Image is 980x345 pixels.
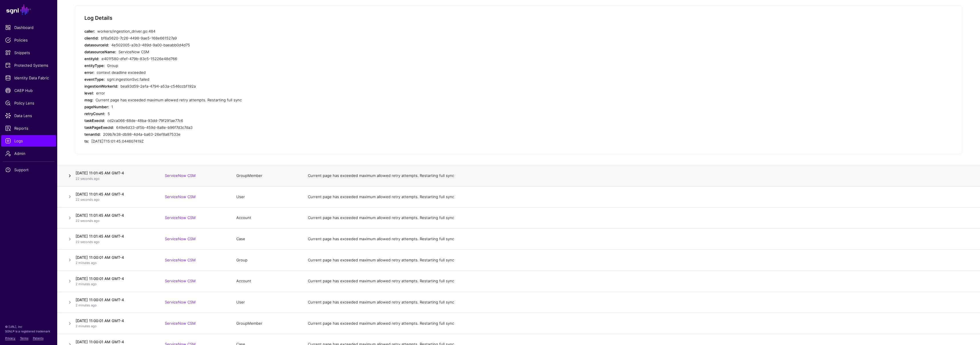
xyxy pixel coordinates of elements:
div: sgnl.ingestionSvc.failed [107,76,313,83]
strong: pageNumber: [84,105,109,109]
td: Current page has exceeded maximum allowed retry attempts. Restarting full sync [302,271,980,292]
a: ServiceNow CSM [165,173,196,178]
h5: Log Details [84,15,112,21]
a: CAEP Hub [1,85,56,96]
p: 2 minutes ago [76,261,153,265]
h4: [DATE] 11:01:45 AM GMT-4 [76,234,153,239]
td: Current page has exceeded maximum allowed retry attempts. Restarting full sync [302,250,980,271]
p: 2 minutes ago [76,303,153,308]
td: Account [231,207,302,228]
div: Current page has exceeded maximum allowed retry attempts. Restarting full sync [96,96,313,103]
a: ServiceNow CSM [165,258,196,262]
td: Case [231,228,302,250]
strong: entityId: [84,56,99,61]
a: Privacy [5,336,15,340]
strong: msg: [84,98,93,102]
strong: entityType: [84,63,105,68]
h4: [DATE] 11:00:01 AM GMT-4 [76,255,153,260]
div: 209b7e38-db98-4d4a-ba63-26ef8a87533e [103,131,313,138]
h4: [DATE] 11:01:45 AM GMT-4 [76,192,153,197]
a: ServiceNow CSM [165,215,196,220]
div: 4e502005-a3b3-489d-9a00-baeabb0d4d75 [111,42,313,48]
span: Policy Lens [5,100,52,106]
p: © [URL], Inc [5,324,52,329]
span: Protected Systems [5,62,52,68]
strong: eventType: [84,77,105,82]
td: User [231,292,302,313]
td: Account [231,271,302,292]
div: 1 [111,103,313,110]
td: Current page has exceeded maximum allowed retry attempts. Restarting full sync [302,165,980,186]
td: Current page has exceeded maximum allowed retry attempts. Restarting full sync [302,292,980,313]
div: context deadline exceeded [97,69,313,76]
div: Group [107,62,313,69]
a: Dashboard [1,22,56,33]
a: Reports [1,123,56,134]
td: Current page has exceeded maximum allowed retry attempts. Restarting full sync [302,313,980,334]
h4: [DATE] 11:00:01 AM GMT-4 [76,318,153,323]
strong: ingestionWorkerId: [84,84,118,88]
span: CAEP Hub [5,88,52,93]
a: Data Lens [1,110,56,121]
h4: [DATE] 11:00:01 AM GMT-4 [76,297,153,302]
span: Logs [5,138,52,144]
span: Reports [5,125,52,131]
strong: clientId: [84,36,99,40]
strong: error: [84,70,94,75]
td: Current page has exceeded maximum allowed retry attempts. Restarting full sync [302,228,980,250]
td: Group [231,250,302,271]
span: Policies [5,37,52,43]
h4: [DATE] 11:00:01 AM GMT-4 [76,339,153,344]
div: 5 [108,110,313,117]
span: Data Lens [5,113,52,119]
strong: retryCount: [84,111,105,116]
a: ServiceNow CSM [165,194,196,199]
strong: level: [84,91,94,95]
span: Snippets [5,50,52,56]
span: Admin [5,151,52,156]
span: Support [5,167,52,173]
div: workers/ingestion_driver.go:484 [97,28,313,35]
a: Patents [33,336,43,340]
div: 649e6d33-df5b-459d-8a8e-b96f7d3c7da3 [116,124,313,131]
td: User [231,186,302,208]
a: Snippets [1,47,56,58]
a: Admin [1,148,56,159]
a: Identity Data Fabric [1,72,56,84]
a: ServiceNow CSM [165,236,196,241]
td: Current page has exceeded maximum allowed retry attempts. Restarting full sync [302,207,980,228]
strong: taskPageExecId: [84,125,114,130]
span: Dashboard [5,25,52,30]
a: Logs [1,135,56,147]
p: 22 seconds ago [76,218,153,223]
td: Current page has exceeded maximum allowed retry attempts. Restarting full sync [302,186,980,208]
div: [DATE]T15:01:45.044607419Z [91,138,313,145]
p: 2 minutes ago [76,324,153,329]
strong: ts: [84,139,89,143]
strong: datasourceId: [84,43,109,47]
td: GroupMember [231,165,302,186]
div: cd2ca066-68de-48ba-93dd-79f291ae77c6 [107,117,313,124]
p: 22 seconds ago [76,197,153,202]
a: Terms [20,336,28,340]
span: Identity Data Fabric [5,75,52,81]
td: GroupMember [231,313,302,334]
a: ServiceNow CSM [165,279,196,283]
p: 2 minutes ago [76,282,153,287]
a: ServiceNow CSM [165,300,196,304]
a: Policies [1,34,56,46]
div: ServiceNow CSM [118,48,313,55]
p: 22 seconds ago [76,240,153,245]
p: SGNL® is a registered trademark [5,329,52,334]
p: 22 seconds ago [76,176,153,181]
div: bea93d59-2efa-4794-a53a-c546ccbf192a [120,83,313,90]
a: ServiceNow CSM [165,321,196,326]
h4: [DATE] 11:00:01 AM GMT-4 [76,276,153,281]
a: Policy Lens [1,97,56,109]
div: error [96,90,313,96]
strong: taskExecId: [84,118,105,123]
a: SGNL [3,3,54,16]
a: Protected Systems [1,60,56,71]
div: bf6a5620-7c26-4498-9ae5-168e661527a9 [101,35,313,42]
h4: [DATE] 11:01:45 AM GMT-4 [76,170,153,176]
